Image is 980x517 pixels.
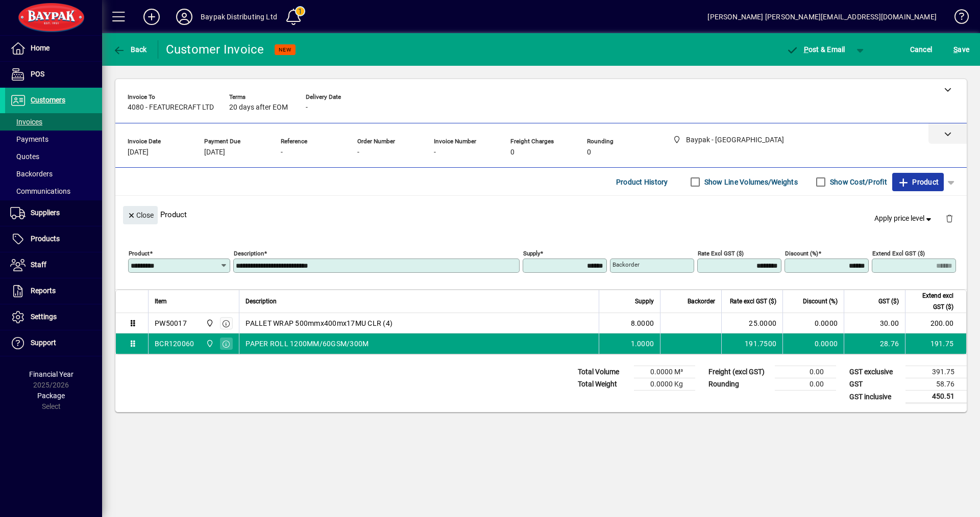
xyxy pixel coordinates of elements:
[587,148,591,157] span: 0
[635,296,654,307] span: Supply
[510,148,514,157] span: 0
[634,378,695,391] td: 0.0000 Kg
[5,148,102,165] a: Quotes
[803,296,838,307] span: Discount (%)
[728,339,776,349] div: 191.7500
[844,333,905,354] td: 28.76
[5,252,102,278] a: Staff
[872,250,925,257] mat-label: Extend excl GST ($)
[786,45,845,54] span: ost & Email
[5,113,102,131] a: Invoices
[905,313,966,333] td: 200.00
[702,177,798,187] label: Show Line Volumes/Weights
[5,131,102,148] a: Payments
[229,104,288,112] span: 20 days after EOM
[10,135,48,143] span: Payments
[707,9,937,25] div: [PERSON_NAME] [PERSON_NAME][EMAIL_ADDRESS][DOMAIN_NAME]
[246,296,277,307] span: Description
[129,250,150,257] mat-label: Product
[31,339,56,347] span: Support
[892,173,944,191] button: Product
[110,40,150,59] button: Back
[5,165,102,183] a: Backorders
[905,366,967,378] td: 391.75
[31,209,60,217] span: Suppliers
[730,296,776,307] span: Rate excl GST ($)
[281,148,283,157] span: -
[703,366,775,378] td: Freight (excl GST)
[5,36,102,61] a: Home
[434,148,436,157] span: -
[168,8,201,26] button: Profile
[201,9,277,25] div: Baypak Distributing Ltd
[123,206,158,224] button: Close
[203,318,215,329] span: Baypak - Onekawa
[937,206,962,230] button: Delete
[688,296,715,307] span: Backorder
[844,378,905,391] td: GST
[155,339,194,349] div: BCR120060
[908,40,935,59] button: Cancel
[204,148,225,157] span: [DATE]
[113,45,147,54] span: Back
[781,40,850,59] button: Post & Email
[905,333,966,354] td: 191.75
[31,287,56,295] span: Reports
[31,235,60,243] span: Products
[523,250,540,257] mat-label: Supply
[5,330,102,356] a: Support
[870,210,938,228] button: Apply price level
[698,250,744,257] mat-label: Rate excl GST ($)
[102,40,158,59] app-page-header-button: Back
[306,104,308,112] span: -
[155,296,167,307] span: Item
[10,187,70,195] span: Communications
[5,278,102,304] a: Reports
[31,261,46,269] span: Staff
[828,177,887,187] label: Show Cost/Profit
[782,333,844,354] td: 0.0000
[905,378,967,391] td: 58.76
[37,392,65,400] span: Package
[279,46,291,53] span: NEW
[728,318,776,328] div: 25.0000
[612,261,640,268] mat-label: Backorder
[910,41,933,58] span: Cancel
[937,214,962,223] app-page-header-button: Delete
[31,44,50,52] span: Home
[135,8,168,26] button: Add
[775,366,836,378] td: 0.00
[897,174,939,190] span: Product
[31,96,65,104] span: Customers
[905,391,967,403] td: 450.51
[5,304,102,330] a: Settings
[804,45,808,54] span: P
[5,62,102,87] a: POS
[155,318,187,328] div: PW50017
[203,338,215,349] span: Baypak - Onekawa
[115,196,967,233] div: Product
[127,207,154,224] span: Close
[128,148,149,157] span: [DATE]
[246,318,393,328] span: PALLET WRAP 500mmx400mx17MU CLR (4)
[844,313,905,333] td: 30.00
[5,200,102,226] a: Suppliers
[775,378,836,391] td: 0.00
[782,313,844,333] td: 0.0000
[844,391,905,403] td: GST inclusive
[5,226,102,252] a: Products
[5,183,102,200] a: Communications
[612,173,672,191] button: Product History
[10,152,39,161] span: Quotes
[634,366,695,378] td: 0.0000 M³
[912,290,953,313] span: Extend excl GST ($)
[631,318,654,328] span: 8.0000
[166,41,264,58] div: Customer Invoice
[573,378,634,391] td: Total Weight
[31,313,57,321] span: Settings
[234,250,264,257] mat-label: Description
[953,45,958,54] span: S
[953,41,969,58] span: ave
[246,339,369,349] span: PAPER ROLL 1200MM/60GSM/300M
[616,174,668,190] span: Product History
